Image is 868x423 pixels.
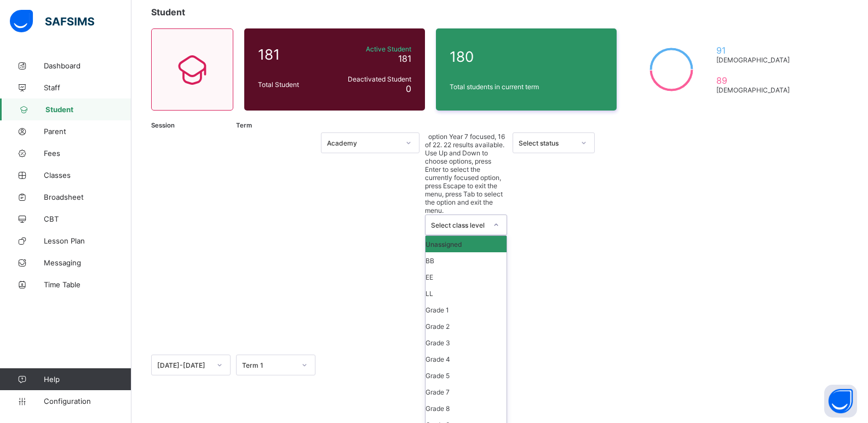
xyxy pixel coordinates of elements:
[426,285,507,302] div: LL
[258,46,328,63] span: 181
[716,56,795,64] span: [DEMOGRAPHIC_DATA]
[450,48,603,65] span: 180
[426,351,507,367] div: Grade 4
[44,280,131,289] span: Time Table
[426,269,507,285] div: EE
[334,45,411,53] span: Active Student
[45,105,131,114] span: Student
[398,53,411,64] span: 181
[716,86,795,94] span: [DEMOGRAPHIC_DATA]
[426,367,507,384] div: Grade 5
[426,400,507,416] div: Grade 8
[151,121,175,129] span: Session
[157,361,210,369] div: [DATE]-[DATE]
[426,236,507,252] div: Unassigned
[44,236,131,245] span: Lesson Plan
[406,83,411,94] span: 0
[44,397,131,405] span: Configuration
[44,215,131,223] span: CBT
[44,127,131,136] span: Parent
[44,375,131,384] span: Help
[334,75,411,83] span: Deactivated Student
[431,221,487,229] div: Select class level
[425,132,505,215] span: option Year 7 focused, 16 of 22. 22 results available. Use Up and Down to choose options, press E...
[716,45,795,56] span: 91
[716,75,795,86] span: 89
[426,318,507,334] div: Grade 2
[426,334,507,351] div: Grade 3
[236,121,252,129] span: Term
[44,149,131,158] span: Fees
[151,7,185,18] span: Student
[426,384,507,400] div: Grade 7
[327,139,399,147] div: Academy
[450,83,603,91] span: Total students in current term
[255,78,331,91] div: Total Student
[426,252,507,269] div: BB
[44,61,131,70] span: Dashboard
[44,171,131,179] span: Classes
[426,302,507,318] div: Grade 1
[519,139,574,147] div: Select status
[44,193,131,201] span: Broadsheet
[44,83,131,92] span: Staff
[824,385,857,418] button: Open asap
[10,10,94,33] img: safsims
[242,361,295,369] div: Term 1
[44,258,131,267] span: Messaging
